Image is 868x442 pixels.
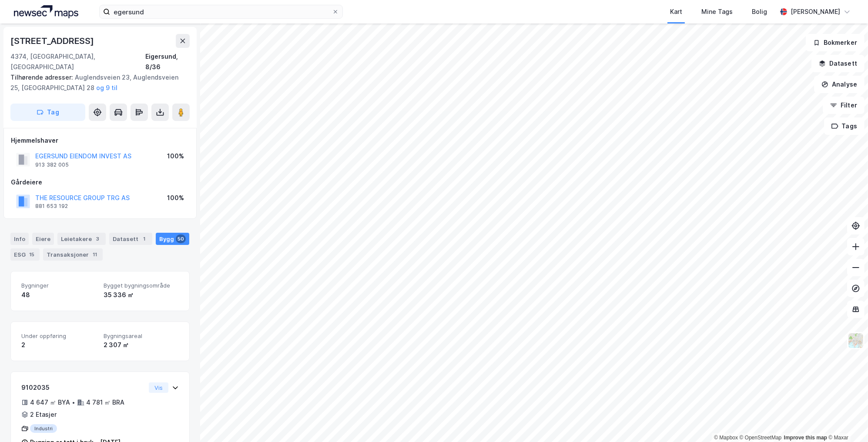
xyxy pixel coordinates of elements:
div: 2 307 ㎡ [104,340,179,350]
div: Auglendsveien 23, Auglendsveien 25, [GEOGRAPHIC_DATA] 28 [10,72,183,93]
div: Bygg [156,233,189,245]
div: • [72,399,75,406]
div: Hjemmelshaver [11,135,189,146]
div: 48 [21,290,97,300]
div: Datasett [109,233,152,245]
div: [PERSON_NAME] [791,7,840,17]
img: Z [848,332,864,349]
div: Eigersund, 8/36 [145,51,190,72]
div: 2 Etasjer [30,409,57,420]
div: [STREET_ADDRESS] [10,34,96,48]
div: 50 [176,234,186,243]
div: 11 [90,250,99,259]
div: Eiere [32,233,54,245]
div: 4 647 ㎡ BYA [30,397,70,408]
div: 100% [167,151,184,161]
span: Bygget bygningsområde [104,282,179,289]
span: Tilhørende adresser: [10,74,75,81]
div: Mine Tags [701,7,733,17]
div: Kart [670,7,682,17]
div: 1 [140,234,149,243]
div: 35 336 ㎡ [104,290,179,300]
div: Leietakere [57,233,106,245]
div: 100% [167,193,184,203]
div: 4 781 ㎡ BRA [86,397,124,408]
a: OpenStreetMap [740,435,782,441]
iframe: Chat Widget [824,400,868,442]
div: 3 [94,234,102,243]
div: Transaksjoner [43,248,103,261]
div: 9102035 [21,382,145,393]
div: Bolig [752,7,767,17]
span: Bygningsareal [104,332,179,340]
div: 881 653 192 [35,203,68,210]
button: Filter [823,97,865,114]
button: Tags [824,117,865,135]
div: ESG [10,248,40,261]
div: 2 [21,340,97,350]
a: Mapbox [714,435,738,441]
div: Kontrollprogram for chat [824,400,868,442]
div: Info [10,233,29,245]
div: 913 382 005 [35,161,69,168]
img: logo.a4113a55bc3d86da70a041830d287a7e.svg [14,5,78,18]
span: Under oppføring [21,332,97,340]
div: 4374, [GEOGRAPHIC_DATA], [GEOGRAPHIC_DATA] [10,51,145,72]
a: Improve this map [784,435,827,441]
div: Gårdeiere [11,177,189,188]
div: 15 [27,250,36,259]
span: Bygninger [21,282,97,289]
button: Datasett [811,55,865,72]
button: Vis [149,382,168,393]
button: Tag [10,104,85,121]
button: Analyse [814,76,865,93]
input: Søk på adresse, matrikkel, gårdeiere, leietakere eller personer [110,5,332,18]
button: Bokmerker [806,34,865,51]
